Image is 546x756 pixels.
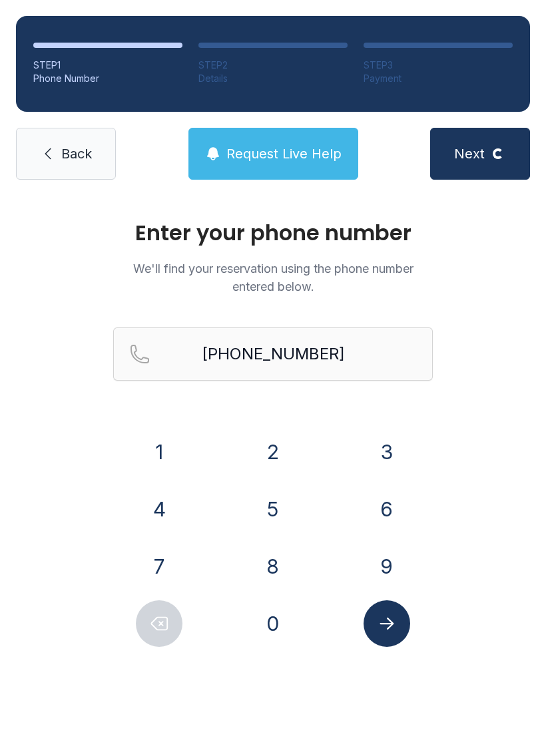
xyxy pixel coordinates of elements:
[198,59,348,72] div: STEP 2
[33,72,182,85] div: Phone Number
[136,600,182,647] button: Delete number
[136,486,182,532] button: 4
[364,59,513,72] div: STEP 3
[33,59,182,72] div: STEP 1
[61,144,92,163] span: Back
[250,429,296,475] button: 2
[364,486,410,532] button: 6
[113,327,433,381] input: Reservation phone number
[113,260,433,295] p: We'll find your reservation using the phone number entered below.
[250,486,296,532] button: 5
[454,144,485,163] span: Next
[250,600,296,647] button: 0
[364,543,410,590] button: 9
[136,429,182,475] button: 1
[136,543,182,590] button: 7
[364,429,410,475] button: 3
[198,72,348,85] div: Details
[226,144,342,163] span: Request Live Help
[113,222,433,244] h1: Enter your phone number
[364,72,513,85] div: Payment
[364,600,410,647] button: Submit lookup form
[250,543,296,590] button: 8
